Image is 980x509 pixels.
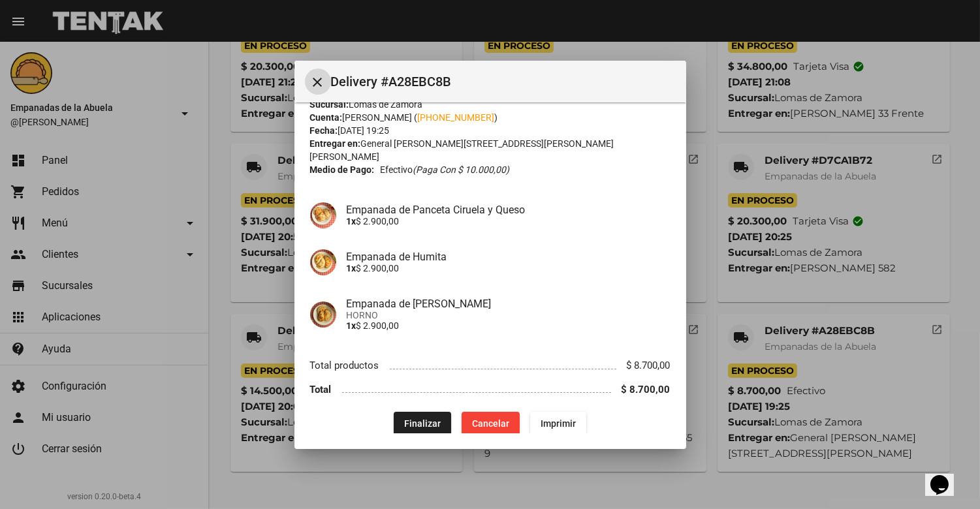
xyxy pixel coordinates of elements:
[310,98,671,111] div: Lomas de Zamora
[310,111,671,124] div: [PERSON_NAME] ( )
[310,163,375,176] strong: Medio de Pago:
[472,418,509,429] span: Cancelar
[310,377,671,401] li: Total $ 8.700,00
[530,412,586,435] button: Imprimir
[347,251,671,263] h4: Empanada de Humita
[310,138,361,149] strong: Entregar en:
[347,298,671,310] h4: Empanada de [PERSON_NAME]
[310,74,326,90] mat-icon: Cerrar
[347,263,671,273] p: $ 2.900,00
[310,137,671,163] div: General [PERSON_NAME][STREET_ADDRESS][PERSON_NAME][PERSON_NAME]
[310,249,336,275] img: 75ad1656-f1a0-4b68-b603-a72d084c9c4d.jpg
[347,310,671,320] span: HORNO
[380,163,509,176] span: Efectivo
[347,263,356,273] b: 1x
[305,69,331,95] button: Cerrar
[462,412,520,435] button: Cancelar
[310,354,671,378] li: Total productos $ 8.700,00
[404,418,441,429] span: Finalizar
[347,216,671,226] p: $ 2.900,00
[310,125,338,136] strong: Fecha:
[541,418,576,429] span: Imprimir
[310,202,336,228] img: a07d0382-12a7-4aaa-a9a8-9d363701184e.jpg
[413,164,509,175] i: (Paga con $ 10.000,00)
[347,320,356,331] b: 1x
[925,457,967,496] iframe: chat widget
[347,204,671,216] h4: Empanada de Panceta Ciruela y Queso
[418,112,495,123] a: [PHONE_NUMBER]
[347,216,356,226] b: 1x
[331,71,676,92] span: Delivery #A28EBC8B
[310,124,671,137] div: [DATE] 19:25
[394,412,451,435] button: Finalizar
[310,112,343,123] strong: Cuenta:
[310,99,349,110] strong: Sucursal:
[347,320,671,331] p: $ 2.900,00
[310,301,336,328] img: f753fea7-0f09-41b3-9a9e-ddb84fc3b359.jpg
